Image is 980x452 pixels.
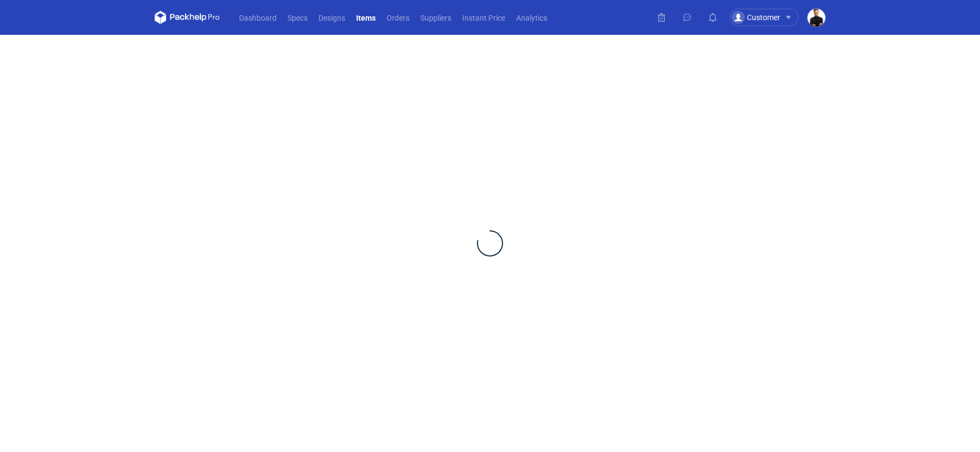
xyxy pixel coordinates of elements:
svg: Packhelp Pro [155,11,220,24]
a: Analytics [511,11,553,24]
a: Specs [282,11,313,24]
a: Instant Price [457,11,511,24]
img: Tomasz Kubiak [807,9,825,27]
a: Dashboard [234,11,282,24]
a: Designs [313,11,351,24]
a: Items [351,11,381,24]
a: Orders [381,11,415,24]
button: Customer [730,9,807,26]
div: Customer [732,11,780,24]
a: Suppliers [415,11,457,24]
